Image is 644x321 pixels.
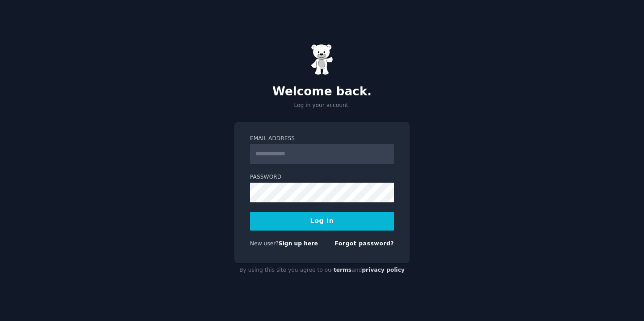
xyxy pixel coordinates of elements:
[250,135,394,143] label: Email Address
[335,240,394,247] a: Forgot password?
[334,267,352,273] a: terms
[279,240,318,247] a: Sign up here
[234,263,410,278] div: By using this site you agree to our and
[250,240,279,247] span: New user?
[250,173,394,181] label: Password
[311,44,333,75] img: Gummy Bear
[250,212,394,231] button: Log In
[234,102,410,110] p: Log in your account.
[362,267,405,273] a: privacy policy
[234,85,410,99] h2: Welcome back.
